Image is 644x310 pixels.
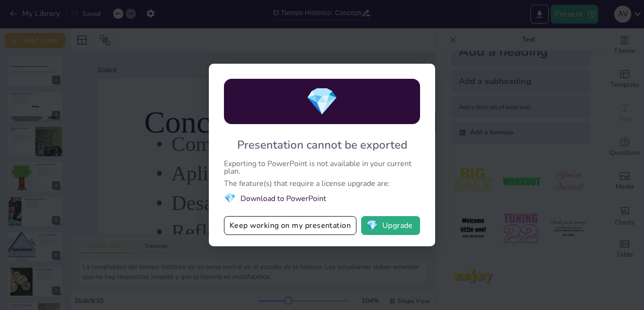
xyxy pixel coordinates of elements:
[361,216,420,235] button: diamondUpgrade
[237,137,407,152] div: Presentation cannot be exported
[366,221,378,230] span: diamond
[224,180,420,187] div: The feature(s) that require a license upgrade are:
[224,160,420,175] div: Exporting to PowerPoint is not available in your current plan.
[305,84,339,120] span: diamond
[224,216,356,235] button: Keep working on my presentation
[224,192,236,205] span: diamond
[224,192,420,205] li: Download to PowerPoint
